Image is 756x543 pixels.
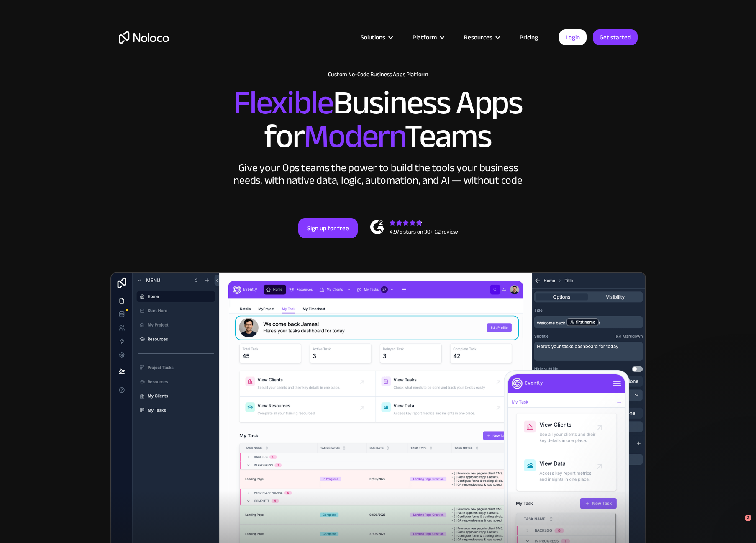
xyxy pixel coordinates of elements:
div: Solutions [361,32,385,43]
span: Modern [304,105,405,167]
div: Solutions [350,32,402,43]
a: Pricing [509,32,548,43]
a: Get started [593,29,638,45]
div: Resources [454,32,509,43]
div: Give your Ops teams the power to build the tools your business needs, with native data, logic, au... [232,162,525,187]
div: Platform [413,32,437,43]
span: 2 [745,515,751,521]
a: home [119,31,169,44]
span: Flexible [233,72,333,134]
a: Login [559,29,587,45]
h2: Business Apps for Teams [119,86,638,153]
iframe: Intercom live chat [728,515,748,535]
div: Resources [464,32,492,43]
div: Platform [402,32,454,43]
a: Sign up for free [298,218,358,238]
